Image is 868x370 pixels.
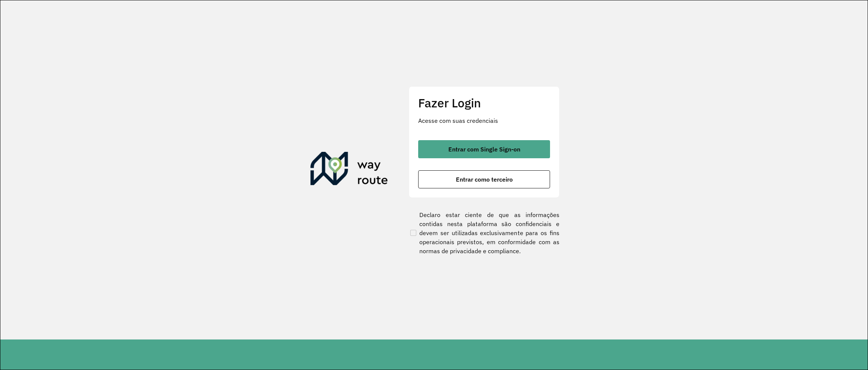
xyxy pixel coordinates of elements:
button: button [418,170,550,188]
button: button [418,140,550,158]
p: Acesse com suas credenciais [418,116,550,125]
label: Declaro estar ciente de que as informações contidas nesta plataforma são confidenciais e devem se... [409,210,559,255]
h2: Fazer Login [418,96,550,110]
span: Entrar com Single Sign-on [448,146,520,152]
img: Roteirizador AmbevTech [310,152,388,188]
span: Entrar como terceiro [456,176,513,182]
